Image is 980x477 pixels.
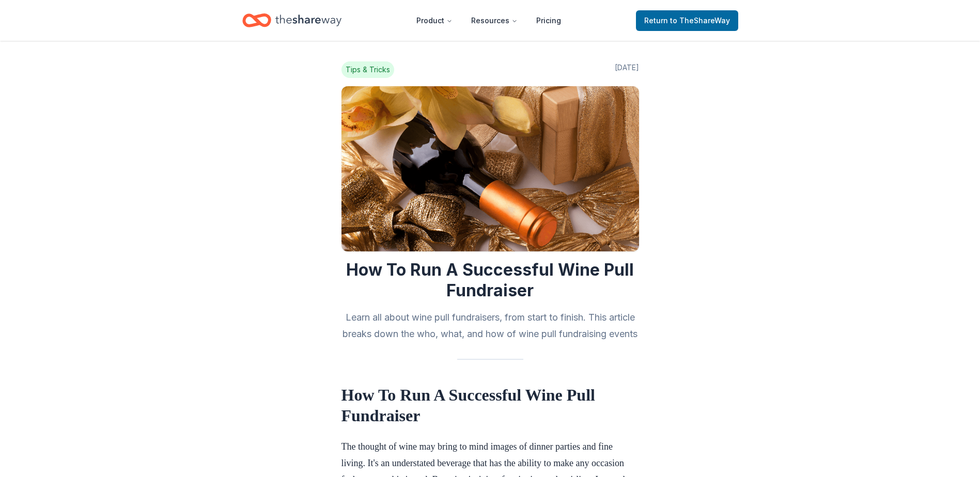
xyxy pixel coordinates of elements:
[242,8,341,33] a: Home
[615,61,639,78] span: [DATE]
[341,385,639,426] h1: How To Run A Successful Wine Pull Fundraiser
[408,10,461,31] button: Product
[463,10,526,31] button: Resources
[528,10,569,31] a: Pricing
[670,16,730,25] span: to TheShareWay
[644,14,730,27] span: Return
[341,260,639,301] h1: How To Run A Successful Wine Pull Fundraiser
[341,61,394,78] span: Tips & Tricks
[408,8,569,33] nav: Main
[341,309,639,342] h2: Learn all about wine pull fundraisers, from start to finish. This article breaks down the who, wh...
[636,10,738,31] a: Returnto TheShareWay
[341,86,639,251] img: Image for How To Run A Successful Wine Pull Fundraiser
